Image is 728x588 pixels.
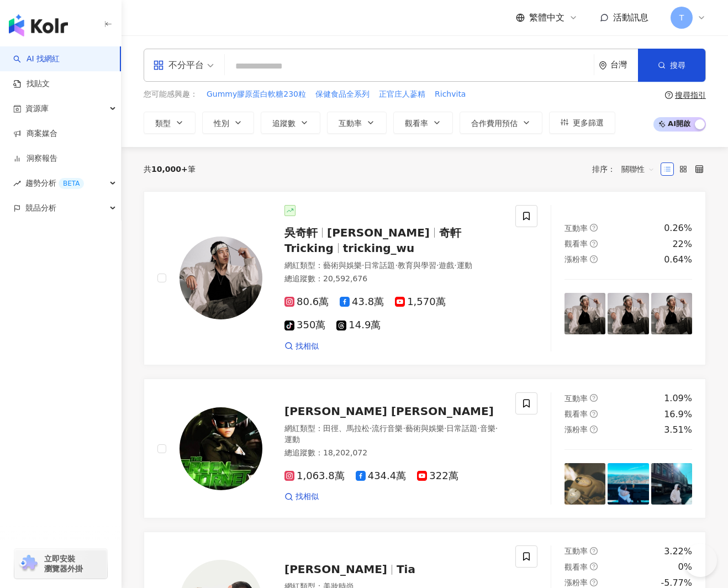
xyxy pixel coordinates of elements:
span: question-circle [590,426,598,433]
span: 活動訊息 [613,12,648,23]
span: [PERSON_NAME] [PERSON_NAME] [284,405,494,418]
span: 合作費用預估 [471,119,518,128]
img: logo [9,14,68,36]
span: question-circle [590,579,598,586]
span: 互動率 [339,119,362,128]
span: 互動率 [565,547,588,555]
a: 找貼文 [13,78,50,90]
div: 網紅類型 ： [284,423,502,445]
span: 1,570萬 [395,296,446,308]
span: 性別 [214,119,229,128]
span: T [679,12,684,24]
span: 日常話題 [446,424,477,433]
span: 322萬 [417,470,458,482]
span: question-circle [590,410,598,418]
span: question-circle [590,394,598,402]
span: 保健食品全系列 [315,89,370,100]
span: Gummy膠原蛋白軟糖230粒 [207,89,306,100]
div: 共 筆 [144,165,196,174]
button: 類型 [144,112,196,134]
span: 434.4萬 [356,470,407,482]
span: question-circle [590,563,598,570]
span: environment [599,61,607,70]
span: 1,063.8萬 [284,470,345,482]
div: 0% [678,561,692,573]
button: Richvita [434,88,466,101]
span: 類型 [155,119,171,128]
span: 互動率 [565,394,588,403]
div: BETA [59,178,84,189]
span: 音樂 [480,424,495,433]
span: question-circle [665,91,673,99]
span: 350萬 [284,319,325,331]
span: rise [13,180,21,187]
a: searchAI 找網紅 [13,54,60,65]
img: KOL Avatar [180,237,262,319]
span: tricking_wu [343,242,415,255]
div: 0.64% [664,254,692,266]
button: 保健食品全系列 [315,88,370,101]
a: 洞察報告 [13,153,57,164]
span: question-circle [590,255,598,263]
div: 1.09% [664,392,692,405]
img: post-image [608,463,648,504]
img: post-image [565,293,605,334]
span: 正官庄人蔘精 [379,89,425,100]
span: 奇軒Tricking [284,226,461,255]
button: 追蹤數 [261,112,320,134]
img: KOL Avatar [180,407,262,490]
div: 0.26% [664,222,692,234]
span: question-circle [590,224,598,232]
span: 田徑、馬拉松 [323,424,370,433]
button: 正官庄人蔘精 [378,88,426,101]
span: · [495,424,498,433]
div: 22% [672,238,692,250]
span: 藝術與娛樂 [405,424,444,433]
a: 找相似 [284,491,319,502]
span: 觀看率 [405,119,428,128]
span: 運動 [284,435,300,444]
span: · [436,261,439,270]
span: 藝術與娛樂 [323,261,362,270]
span: 找相似 [296,341,319,352]
span: 關聯性 [621,160,655,178]
img: post-image [565,463,605,504]
span: 觀看率 [565,410,588,418]
div: 台灣 [610,60,638,70]
span: question-circle [590,240,598,248]
a: 商案媒合 [13,128,57,139]
div: 網紅類型 ： [284,260,502,271]
span: 您可能感興趣： [144,89,198,100]
span: 找相似 [296,491,319,502]
a: KOL Avatar吳奇軒[PERSON_NAME]奇軒Trickingtricking_wu網紅類型：藝術與娛樂·日常話題·教育與學習·遊戲·運動總追蹤數：20,592,67680.6萬43.... [144,191,706,366]
span: question-circle [590,547,598,555]
button: 互動率 [327,112,387,134]
span: Tia [397,563,415,576]
span: 搜尋 [670,61,685,70]
span: 立即安裝 瀏覽器外掛 [44,554,83,574]
button: Gummy膠原蛋白軟糖230粒 [206,88,307,101]
img: chrome extension [18,555,39,573]
a: 找相似 [284,341,319,352]
span: 漲粉率 [565,255,588,264]
span: 運動 [457,261,472,270]
span: Richvita [435,89,466,100]
span: [PERSON_NAME] [284,563,387,576]
img: post-image [651,463,692,504]
div: 搜尋指引 [675,91,706,99]
iframe: Help Scout Beacon - Open [684,544,717,577]
span: 漲粉率 [565,578,588,587]
span: 競品分析 [25,196,56,221]
span: appstore [153,60,164,71]
span: 資源庫 [25,96,49,121]
span: · [362,261,364,270]
span: 80.6萬 [284,296,329,308]
div: 總追蹤數 ： 18,202,072 [284,448,502,459]
span: 日常話題 [364,261,395,270]
span: 吳奇軒 [284,226,318,239]
span: 流行音樂 [372,424,403,433]
span: 繁體中文 [529,12,565,24]
span: · [403,424,405,433]
span: 追蹤數 [272,119,296,128]
span: · [477,424,479,433]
